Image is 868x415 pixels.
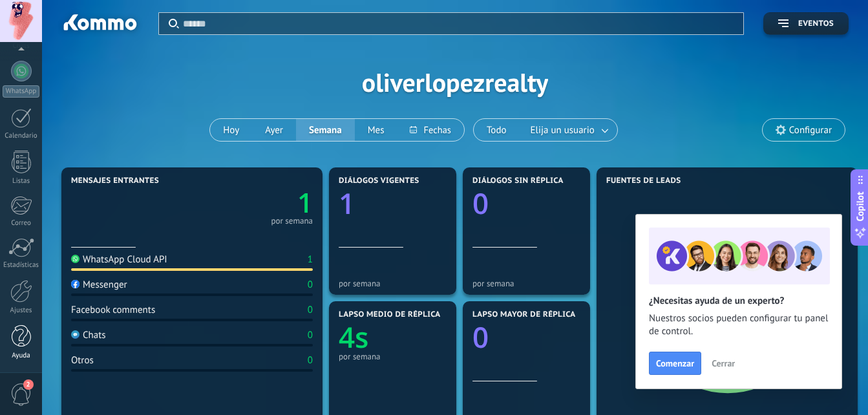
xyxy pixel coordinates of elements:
div: Otros [71,354,94,367]
div: por semana [472,279,580,288]
span: Mensajes entrantes [71,176,159,186]
div: 0 [308,279,313,291]
button: Cerrar [706,354,741,373]
button: Elija un usuario [520,119,617,141]
div: Chats [71,329,106,341]
h2: ¿Necesitas ayuda de un experto? [649,295,829,307]
div: 0 [308,304,313,316]
div: Correo [3,219,40,228]
div: WhatsApp Cloud API [71,253,167,266]
button: Comenzar [649,352,701,375]
text: 1 [339,184,355,222]
div: Estadísticas [3,261,40,270]
text: 1 [297,184,313,221]
button: Mes [355,119,397,141]
div: por semana [339,279,447,288]
button: Ayer [252,119,296,141]
div: 0 [308,354,313,367]
div: 0 [308,329,313,341]
img: Messenger [71,280,79,288]
div: 1 [308,253,313,266]
div: Ayuda [3,352,40,360]
div: Messenger [71,279,127,291]
span: Elija un usuario [528,122,597,139]
div: por semana [271,218,313,224]
span: Comenzar [656,359,694,368]
button: Semana [296,119,355,141]
text: 0 [472,184,489,222]
text: 4s [339,317,369,356]
span: Diálogos vigentes [339,176,419,186]
div: Ajustes [3,306,40,315]
span: Copilot [854,192,867,222]
button: Todo [474,119,520,141]
span: Fuentes de leads [606,176,681,186]
div: WhatsApp [3,85,39,98]
div: Listas [3,177,40,186]
div: Calendario [3,132,40,140]
img: WhatsApp Cloud API [71,255,79,263]
text: 0 [472,317,489,356]
button: Eventos [763,12,849,35]
span: Cerrar [712,359,735,368]
span: Lapso mayor de réplica [472,310,575,319]
span: Diálogos sin réplica [472,176,564,186]
button: Hoy [210,119,252,141]
button: Fechas [397,119,463,141]
div: por semana [339,352,447,361]
img: Chats [71,330,79,339]
a: 1 [192,184,313,221]
span: Lapso medio de réplica [339,310,441,319]
span: 2 [23,379,34,390]
span: Configurar [789,125,832,136]
div: Facebook comments [71,304,155,316]
span: Eventos [798,19,834,28]
span: Nuestros socios pueden configurar tu panel de control. [649,312,829,338]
